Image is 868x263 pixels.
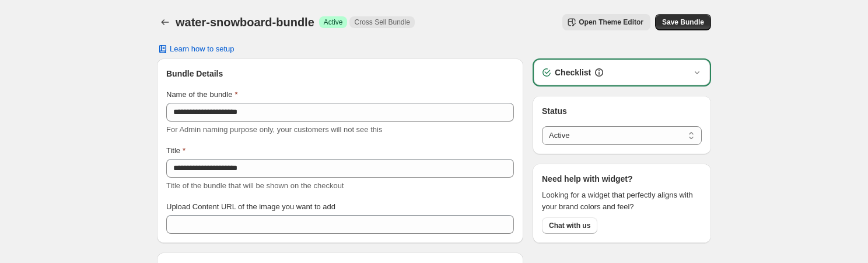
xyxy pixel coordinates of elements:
[662,18,704,27] span: Save Bundle
[166,125,382,134] span: For Admin naming purpose only, your customers will not see this
[542,189,702,213] span: Looking for a widget that perfectly aligns with your brand colors and feel?
[166,145,185,157] label: Title
[166,68,514,79] h3: Bundle Details
[166,201,335,213] label: Upload Content URL of the image you want to add
[170,44,235,54] span: Learn how to setup
[176,15,314,29] h1: water-snowboard-bundle
[166,89,238,101] label: Name of the bundle
[562,14,650,30] a: Open Theme Editor
[579,18,643,27] span: Open Theme Editor
[542,105,702,117] h3: Status
[157,14,173,30] button: Back
[542,217,597,234] button: Chat with us
[166,181,344,190] span: Title of the bundle that will be shown on the checkout
[354,18,409,27] span: Cross Sell Bundle
[555,67,591,78] h3: Checklist
[150,41,242,57] button: Learn how to setup
[655,14,711,30] button: Save Bundle
[324,18,343,27] span: Active
[542,173,633,185] h3: Need help with widget?
[549,221,590,230] span: Chat with us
